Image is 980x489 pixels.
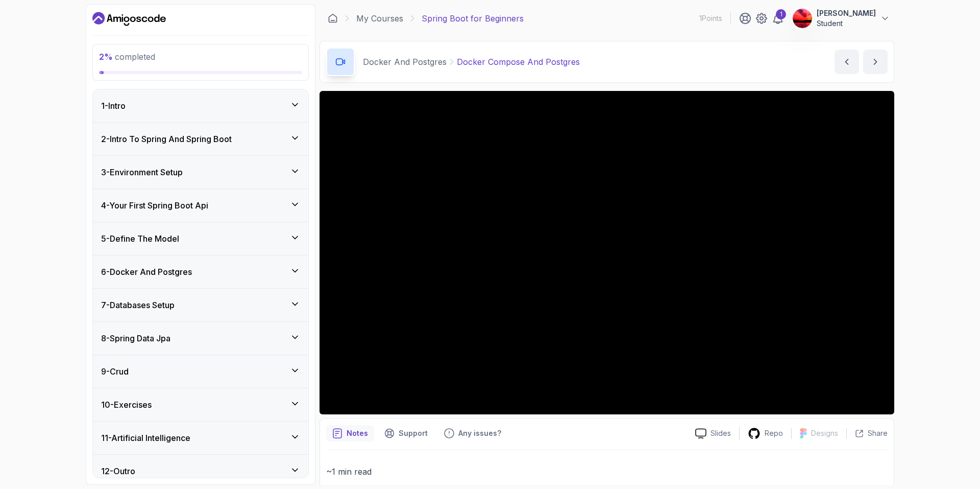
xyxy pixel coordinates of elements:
[101,399,152,411] h3: 10 - Exercises
[101,432,190,444] h3: 11 - Artificial Intelligence
[101,332,170,344] h3: 8 - Spring Data Jpa
[93,156,308,189] button: 3-Environment Setup
[93,289,308,321] button: 7-Databases Setup
[347,428,368,438] p: Notes
[93,222,308,255] button: 5-Define The Model
[356,12,403,25] a: My Courses
[378,425,434,441] button: Support button
[457,56,580,68] p: Docker Compose And Postgres
[93,255,308,288] button: 6-Docker And Postgres
[363,56,447,68] p: Docker And Postgres
[835,50,859,74] button: previous content
[817,18,876,29] p: Student
[93,422,308,454] button: 11-Artificial Intelligence
[792,8,890,29] button: user profile image[PERSON_NAME]Student
[92,11,166,27] a: Dashboard
[99,52,113,62] span: 2 %
[399,428,428,438] p: Support
[710,428,731,438] p: Slides
[776,9,786,19] div: 1
[687,428,739,439] a: Slides
[863,50,888,74] button: next content
[458,428,501,438] p: Any issues?
[101,166,183,178] h3: 3 - Environment Setup
[93,189,308,222] button: 4-Your First Spring Boot Api
[93,123,308,155] button: 2-Intro To Spring And Spring Boot
[101,199,208,212] h3: 4 - Your First Spring Boot Api
[422,12,524,25] p: Spring Boot for Beginners
[326,425,374,441] button: notes button
[765,428,783,438] p: Repo
[699,13,722,24] p: 1 Points
[793,9,812,28] img: user profile image
[101,299,175,311] h3: 7 - Databases Setup
[101,232,179,245] h3: 5 - Define The Model
[811,428,838,438] p: Designs
[101,365,129,378] h3: 9 - Crud
[320,91,894,414] iframe: 5 - Docker Compose and Postgres
[328,13,338,24] a: Dashboard
[93,455,308,487] button: 12-Outro
[93,322,308,355] button: 8-Spring Data Jpa
[438,425,507,441] button: Feedback button
[326,464,888,479] p: ~1 min read
[740,427,791,440] a: Repo
[93,89,308,122] button: 1-Intro
[101,465,135,477] h3: 12 - Outro
[846,428,888,438] button: Share
[101,133,232,145] h3: 2 - Intro To Spring And Spring Boot
[772,12,784,25] a: 1
[817,8,876,18] p: [PERSON_NAME]
[101,100,126,112] h3: 1 - Intro
[101,266,192,278] h3: 6 - Docker And Postgres
[868,428,888,438] p: Share
[93,388,308,421] button: 10-Exercises
[93,355,308,388] button: 9-Crud
[99,52,155,62] span: completed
